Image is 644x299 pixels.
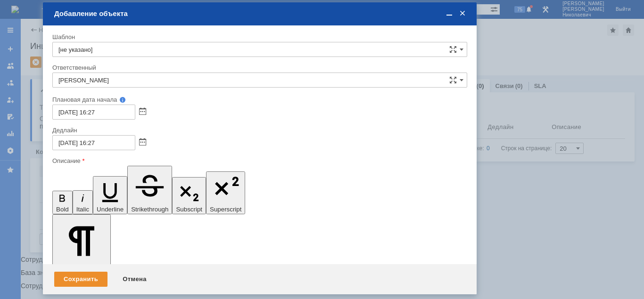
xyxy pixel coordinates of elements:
[131,206,168,213] span: Strikethrough
[73,190,93,214] button: Italic
[206,171,245,214] button: Superscript
[4,4,138,11] div: [PERSON_NAME].
[127,166,172,214] button: Strikethrough
[52,97,454,103] div: Плановая дата начала
[172,177,206,215] button: Subscript
[52,34,465,40] div: Шаблон
[449,76,457,84] span: Сложная форма
[93,176,127,214] button: Underline
[176,206,202,213] span: Subscript
[4,12,138,21] td: [STREET_ADDRESS][PERSON_NAME]
[458,9,467,18] span: Закрыть
[54,9,467,18] div: Добавление объекта
[52,191,73,215] button: Bold
[210,206,241,213] span: Superscript
[52,65,465,71] div: Ответственный
[52,214,111,276] button: Paragraph Format
[76,206,89,213] span: Italic
[445,9,454,18] span: Свернуть (Ctrl + M)
[449,46,457,53] span: Сложная форма
[52,158,465,164] div: Описание
[56,206,69,213] span: Bold
[97,206,124,213] span: Underline
[52,127,465,133] div: Дедлайн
